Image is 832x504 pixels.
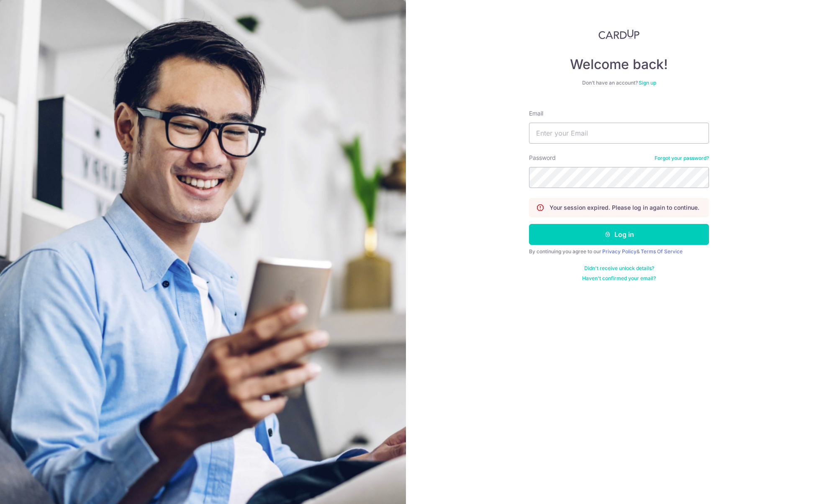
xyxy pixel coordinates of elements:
h4: Welcome back! [529,56,709,73]
a: Terms Of Service [641,248,683,255]
label: Email [529,109,543,118]
p: Your session expired. Please log in again to continue. [550,203,699,212]
a: Didn't receive unlock details? [584,265,654,272]
a: Forgot your password? [655,155,709,162]
a: Haven't confirmed your email? [582,275,656,282]
a: Privacy Policy [602,248,637,255]
img: CardUp Logo [598,29,639,39]
a: Sign up [639,80,656,86]
label: Password [529,154,556,162]
button: Log in [529,224,709,245]
div: By continuing you agree to our & [529,248,709,255]
div: Don’t have an account? [529,80,709,86]
input: Enter your Email [529,123,709,144]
